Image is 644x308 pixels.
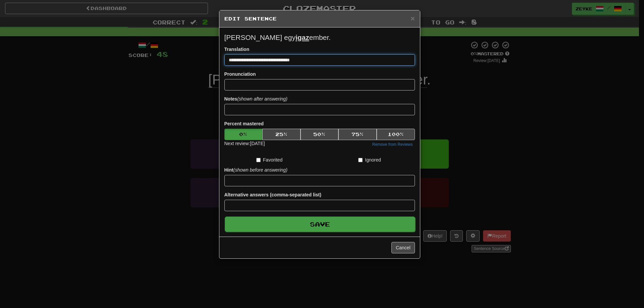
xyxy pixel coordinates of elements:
[411,15,415,22] button: Close
[256,158,261,162] input: Favorited
[370,141,415,148] button: Remove from Reviews
[296,34,309,41] u: igaz
[377,129,415,140] button: 100%
[358,158,363,162] input: Ignored
[391,242,415,253] button: Cancel
[224,140,265,148] div: Next review: [DATE]
[224,33,415,43] p: [PERSON_NAME] egy ember.
[224,191,321,198] label: Alternative answers (comma-separated list)
[237,96,287,102] em: (shown after answering)
[224,120,264,127] label: Percent mastered
[224,71,256,77] label: Pronunciation
[224,167,287,173] label: Hint
[358,157,381,163] label: Ignored
[224,15,415,22] h5: Edit Sentence
[411,14,415,22] span: ×
[224,129,263,140] button: 0%
[224,46,250,53] label: Translation
[224,96,287,102] label: Notes
[225,217,415,232] button: Save
[224,129,415,140] div: Percent mastered
[256,157,282,163] label: Favorited
[301,129,339,140] button: 50%
[338,129,377,140] button: 75%
[262,129,301,140] button: 25%
[233,167,287,173] em: (shown before answering)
